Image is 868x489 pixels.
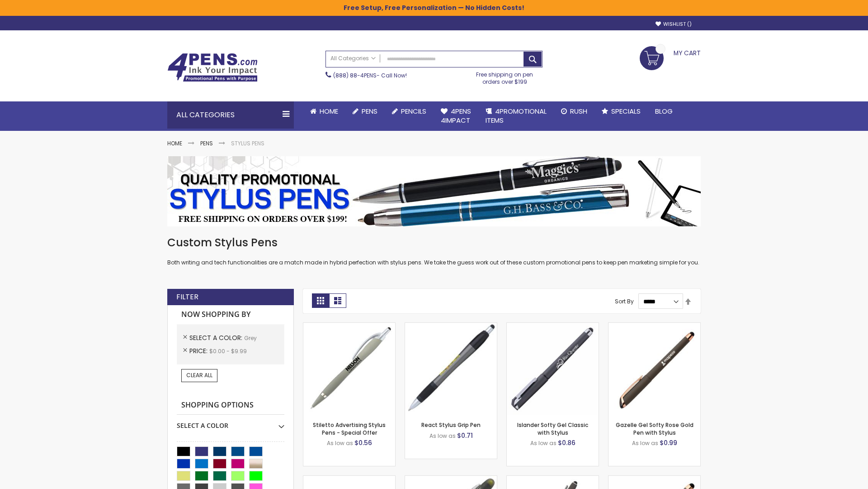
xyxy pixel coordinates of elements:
span: Home [320,106,338,116]
span: 4PROMOTIONAL ITEMS [486,106,547,125]
span: Blog [655,106,673,116]
a: Gazelle Gel Softy Rose Gold Pen with Stylus-Grey [609,322,700,330]
span: As low as [632,439,658,447]
strong: Grid [312,293,329,308]
a: Souvenir® Jalan Highlighter Stylus Pen Combo-Grey [405,475,497,483]
img: React Stylus Grip Pen-Grey [405,323,497,415]
a: Home [167,139,182,147]
strong: Shopping Options [177,396,284,415]
div: Both writing and tech functionalities are a match made in hybrid perfection with stylus pens. We ... [167,235,701,267]
span: Pencils [401,106,426,116]
span: As low as [429,432,456,440]
span: All Categories [330,55,376,62]
img: Stiletto Advertising Stylus Pens-Grey [303,323,395,415]
a: Rush [554,101,594,121]
div: All Categories [167,101,294,129]
a: Clear All [181,369,217,382]
span: Select A Color [189,333,244,342]
a: All Categories [326,51,380,66]
span: 4Pens 4impact [441,106,471,125]
span: Grey [244,334,257,342]
img: 4Pens Custom Pens and Promotional Products [167,53,258,82]
strong: Now Shopping by [177,305,284,324]
a: Cyber Stylus 0.7mm Fine Point Gel Grip Pen-Grey [303,475,395,483]
img: Gazelle Gel Softy Rose Gold Pen with Stylus-Grey [609,323,700,415]
span: $0.00 - $9.99 [209,347,247,355]
label: Sort By [615,297,634,305]
span: Rush [570,106,587,116]
a: Specials [594,101,648,121]
img: Stylus Pens [167,156,701,226]
a: Pens [200,139,213,147]
span: $0.99 [660,438,677,447]
span: Clear All [186,371,212,379]
span: - Call Now! [333,72,407,79]
span: $0.71 [457,431,473,440]
img: Islander Softy Gel Classic with Stylus-Grey [507,323,599,415]
a: React Stylus Grip Pen-Grey [405,322,497,330]
a: Gazelle Gel Softy Rose Gold Pen with Stylus [616,421,693,436]
a: Pens [345,101,385,121]
span: As low as [327,439,353,447]
h1: Custom Stylus Pens [167,235,701,250]
a: React Stylus Grip Pen [421,421,481,429]
a: Home [303,101,345,121]
span: Price [189,346,209,355]
span: $0.86 [558,438,576,447]
a: (888) 88-4PENS [333,72,377,79]
span: Specials [611,106,641,116]
strong: Filter [176,292,198,302]
a: Stiletto Advertising Stylus Pens-Grey [303,322,395,330]
a: Islander Softy Gel Classic with Stylus [517,421,588,436]
div: Select A Color [177,415,284,430]
a: Custom Soft Touch® Metal Pens with Stylus-Grey [507,475,599,483]
a: 4PROMOTIONALITEMS [478,101,554,131]
span: Pens [362,106,377,116]
a: Wishlist [656,21,692,28]
strong: Stylus Pens [231,139,264,147]
div: Free shipping on pen orders over $199 [467,67,543,86]
span: $0.56 [354,438,372,447]
a: Islander Softy Rose Gold Gel Pen with Stylus-Grey [609,475,700,483]
span: As low as [530,439,557,447]
a: Blog [648,101,680,121]
a: Stiletto Advertising Stylus Pens - Special Offer [313,421,386,436]
a: 4Pens4impact [434,101,478,131]
a: Islander Softy Gel Classic with Stylus-Grey [507,322,599,330]
a: Pencils [385,101,434,121]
